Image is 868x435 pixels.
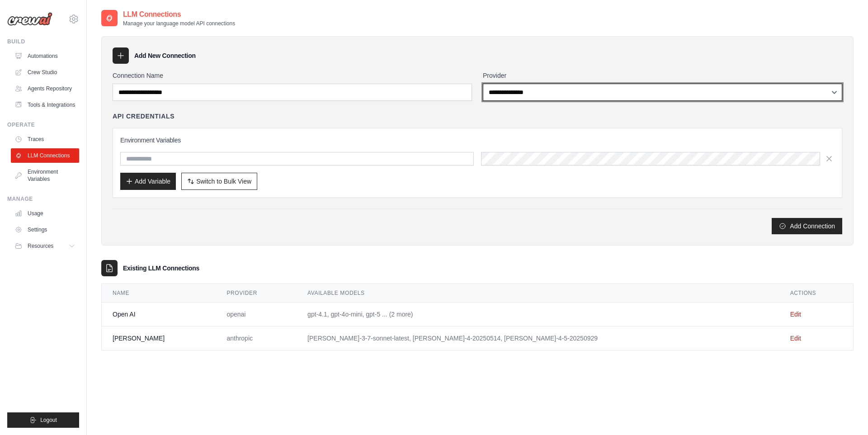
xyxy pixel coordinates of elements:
[120,173,176,190] button: Add Variable
[790,335,801,342] a: Edit
[7,121,79,128] div: Operate
[11,81,79,96] a: Agents Repository
[11,206,79,221] a: Usage
[11,148,79,163] a: LLM Connections
[102,303,216,326] td: Open AI
[11,165,79,186] a: Environment Variables
[196,177,251,186] span: Switch to Bulk View
[102,284,216,303] th: Name
[113,112,175,121] h4: API Credentials
[790,311,801,318] a: Edit
[11,132,79,147] a: Traces
[11,65,79,80] a: Crew Studio
[134,51,196,60] h3: Add New Connection
[779,284,853,303] th: Actions
[113,71,472,80] label: Connection Name
[123,20,235,27] p: Manage your language model API connections
[123,9,235,20] h2: LLM Connections
[7,412,79,428] button: Logout
[297,326,779,350] td: [PERSON_NAME]-3-7-sonnet-latest, [PERSON_NAME]-4-20250514, [PERSON_NAME]-4-5-20250929
[7,12,52,26] img: Logo
[7,38,79,45] div: Build
[40,416,57,424] span: Logout
[11,239,79,253] button: Resources
[297,303,779,326] td: gpt-4.1, gpt-4o-mini, gpt-5 ... (2 more)
[483,71,842,80] label: Provider
[216,326,297,350] td: anthropic
[102,326,216,350] td: [PERSON_NAME]
[772,218,842,234] button: Add Connection
[216,284,297,303] th: Provider
[120,136,835,145] h3: Environment Variables
[181,173,257,190] button: Switch to Bulk View
[11,222,79,237] a: Settings
[297,284,779,303] th: Available Models
[11,98,79,112] a: Tools & Integrations
[123,264,199,273] h3: Existing LLM Connections
[7,195,79,203] div: Manage
[216,303,297,326] td: openai
[28,242,53,250] span: Resources
[11,49,79,63] a: Automations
